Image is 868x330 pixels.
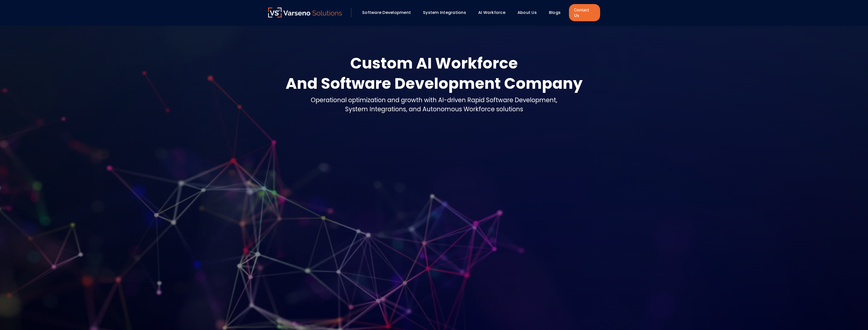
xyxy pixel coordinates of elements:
a: About Us [518,10,537,15]
div: System Integrations, and Autonomous Workforce solutions [311,105,557,114]
div: Software Development [360,8,418,17]
a: Contact Us [569,4,600,21]
img: Varseno Solutions – Product Engineering & IT Services [268,8,342,17]
div: Blogs [546,8,568,17]
a: Software Development [362,10,411,15]
div: AI Workforce [476,8,512,17]
a: AI Workforce [478,10,505,15]
a: System Integrations [423,10,466,15]
div: About Us [515,8,544,17]
div: Operational optimization and growth with AI-driven Rapid Software Development, [311,96,557,105]
div: System Integrations [420,8,473,17]
a: Blogs [549,10,561,15]
div: And Software Development Company [286,73,583,94]
div: Custom AI Workforce [286,53,583,73]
